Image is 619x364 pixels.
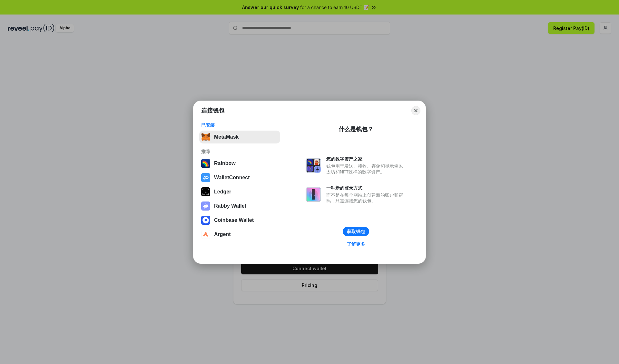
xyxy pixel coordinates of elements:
[199,214,280,227] button: Coinbase Wallet
[306,158,321,173] img: svg+xml,%3Csvg%20xmlns%3D%22http%3A%2F%2Fwww.w3.org%2F2000%2Fsvg%22%20fill%3D%22none%22%20viewBox...
[326,192,406,204] div: 而不是在每个网站上创建新的账户和密码，只需连接您的钱包。
[214,134,239,140] div: MetaMask
[214,161,236,166] div: Rainbow
[199,228,280,241] button: Argent
[201,230,210,239] img: svg+xml,%3Csvg%20width%3D%2228%22%20height%3D%2228%22%20viewBox%3D%220%200%2028%2028%22%20fill%3D...
[201,216,210,225] img: svg+xml,%3Csvg%20width%3D%2228%22%20height%3D%2228%22%20viewBox%3D%220%200%2028%2028%22%20fill%3D...
[347,229,365,234] div: 获取钱包
[201,107,224,114] h1: 连接钱包
[214,231,231,237] div: Argent
[326,185,406,191] div: 一种新的登录方式
[343,227,369,236] button: 获取钱包
[326,156,406,162] div: 您的数字资产之家
[411,106,420,115] button: Close
[214,217,254,223] div: Coinbase Wallet
[214,203,246,209] div: Rabby Wallet
[214,189,231,195] div: Ledger
[199,157,280,170] button: Rainbow
[214,175,250,181] div: WalletConnect
[201,202,210,211] img: svg+xml,%3Csvg%20xmlns%3D%22http%3A%2F%2Fwww.w3.org%2F2000%2Fsvg%22%20fill%3D%22none%22%20viewBox...
[306,187,321,202] img: svg+xml,%3Csvg%20xmlns%3D%22http%3A%2F%2Fwww.w3.org%2F2000%2Fsvg%22%20fill%3D%22none%22%20viewBox...
[201,122,278,128] div: 已安装
[201,133,210,142] img: svg+xml,%3Csvg%20fill%3D%22none%22%20height%3D%2233%22%20viewBox%3D%220%200%2035%2033%22%20width%...
[339,125,373,133] div: 什么是钱包？
[199,200,280,212] button: Rabby Wallet
[199,131,280,143] button: MetaMask
[201,149,278,154] div: 推荐
[201,159,210,168] img: svg+xml,%3Csvg%20width%3D%22120%22%20height%3D%22120%22%20viewBox%3D%220%200%20120%20120%22%20fil...
[326,163,406,175] div: 钱包用于发送、接收、存储和显示像以太坊和NFT这样的数字资产。
[199,171,280,184] button: WalletConnect
[201,173,210,182] img: svg+xml,%3Csvg%20width%3D%2228%22%20height%3D%2228%22%20viewBox%3D%220%200%2028%2028%22%20fill%3D...
[343,240,369,248] a: 了解更多
[201,187,210,196] img: svg+xml,%3Csvg%20xmlns%3D%22http%3A%2F%2Fwww.w3.org%2F2000%2Fsvg%22%20width%3D%2228%22%20height%3...
[347,241,365,247] div: 了解更多
[199,185,280,198] button: Ledger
